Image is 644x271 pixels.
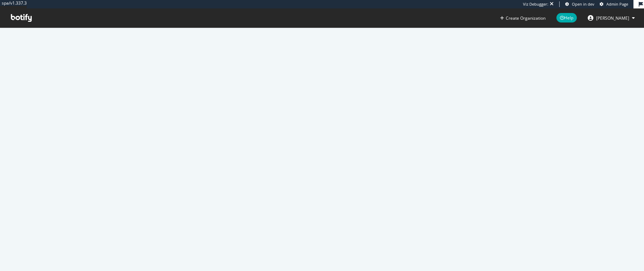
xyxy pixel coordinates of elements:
[556,13,577,22] span: Help
[500,15,546,21] button: Create Organization
[572,1,594,7] span: Open in dev
[565,1,594,7] a: Open in dev
[600,1,628,7] a: Admin Page
[523,1,548,7] div: Viz Debugger:
[596,15,629,21] span: Nathalie Geoffrin
[582,12,640,24] button: [PERSON_NAME]
[606,1,628,7] span: Admin Page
